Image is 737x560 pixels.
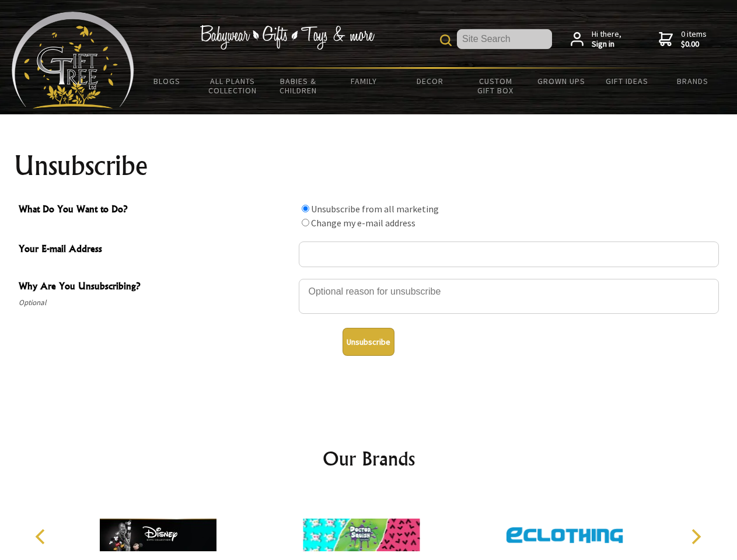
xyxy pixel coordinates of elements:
span: What Do You Want to Do? [19,202,293,219]
img: Babywear - Gifts - Toys & more [200,25,375,50]
h1: Unsubscribe [14,152,724,180]
a: Custom Gift Box [463,69,529,103]
a: Gift Ideas [594,69,660,93]
img: Babyware - Gifts - Toys and more... [12,12,134,108]
a: BLOGS [134,69,200,93]
a: Decor [397,69,463,93]
label: Unsubscribe from all marketing [311,203,439,215]
span: 0 items [681,29,707,50]
input: Site Search [457,29,552,49]
span: Optional [19,296,293,310]
button: Unsubscribe [343,328,394,356]
span: Hi there, [592,29,621,50]
a: Brands [660,69,726,93]
a: Hi there,Sign in [571,29,621,50]
button: Next [683,524,708,549]
span: Your E-mail Address [19,242,293,258]
a: All Plants Collection [200,69,266,103]
a: Grown Ups [528,69,594,93]
label: Change my e-mail address [311,217,415,229]
button: Previous [29,524,55,549]
input: Your E-mail Address [299,242,719,267]
span: Why Are You Unsubscribing? [19,279,293,296]
a: Babies & Children [266,69,331,103]
strong: $0.00 [681,39,707,50]
input: What Do You Want to Do? [302,219,309,226]
a: 0 items$0.00 [659,29,707,50]
img: product search [440,34,452,46]
textarea: Why Are You Unsubscribing? [299,279,719,314]
input: What Do You Want to Do? [302,205,309,212]
h2: Our Brands [23,444,714,473]
strong: Sign in [592,39,621,50]
a: Family [331,69,397,93]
